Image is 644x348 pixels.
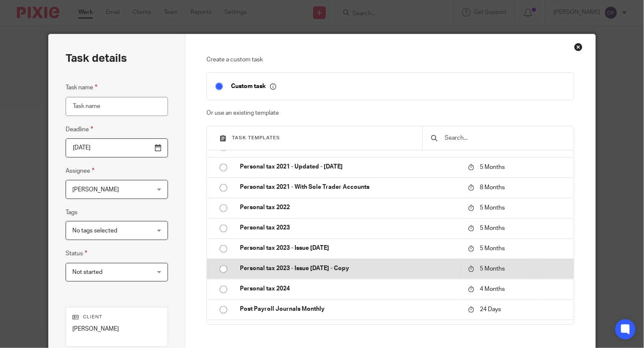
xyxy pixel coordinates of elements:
input: Pick a date [66,138,168,157]
span: No tags selected [72,228,117,234]
span: 8 Months [480,185,505,191]
input: Search... [444,133,565,143]
span: Task templates [232,135,280,140]
p: [PERSON_NAME] [72,325,161,333]
span: [PERSON_NAME] [72,187,119,193]
label: Status [66,249,87,258]
span: 5 Months [480,225,505,231]
label: Assignee [66,166,94,176]
p: Post Payroll Journals Monthly [240,305,460,314]
p: Or use an existing template [206,109,574,117]
span: 4 Months [480,286,505,292]
p: Personal tax 2023 - Issue [DATE] - Copy [240,265,460,273]
label: Tags [66,208,77,217]
span: 5 Months [480,246,505,251]
h2: Task details [66,51,127,66]
p: Client [72,314,161,320]
span: 5 Months [480,205,505,211]
span: 5 Months [480,266,505,272]
p: Personal tax 2021 - With Sole Trader Accounts [240,183,460,192]
p: Personal tax 2022 [240,204,460,212]
input: Task name [66,97,168,116]
span: 24 Days [480,307,501,312]
p: Personal tax 2023 - Issue [DATE] [240,244,460,253]
p: Personal tax 2021 - Updated - [DATE] [240,163,460,171]
p: Create a custom task [206,55,574,64]
span: Not started [72,269,102,275]
p: Personal tax 2024 [240,285,460,293]
p: Custom task [231,83,276,90]
p: Personal tax 2023 [240,224,460,232]
label: Task name [66,83,97,92]
span: 5 Months [480,164,505,170]
div: Close this dialog window [574,43,583,51]
label: Deadline [66,124,93,134]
